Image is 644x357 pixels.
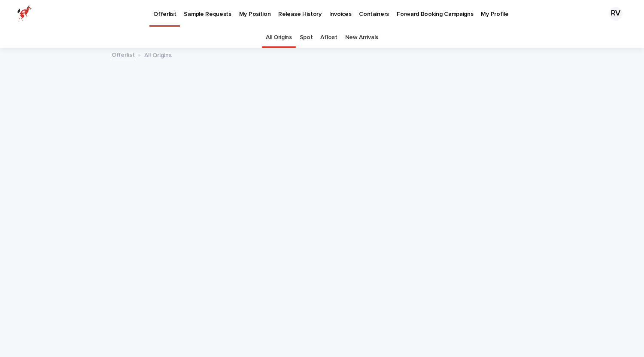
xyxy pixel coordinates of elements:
a: New Arrivals [345,27,378,48]
a: Afloat [320,27,337,48]
a: Spot [300,27,313,48]
a: All Origins [266,27,292,48]
img: zttTXibQQrCfv9chImQE [17,5,32,22]
div: RV [609,7,623,21]
p: All Origins [144,50,172,59]
a: Offerlist [112,49,135,59]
